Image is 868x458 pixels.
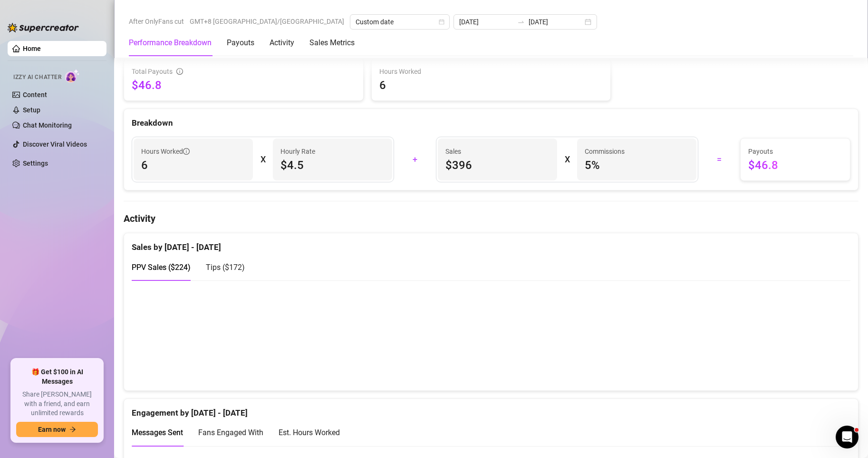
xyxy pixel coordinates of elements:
span: Sales [445,146,550,157]
div: X [565,152,569,167]
span: $46.8 [132,78,356,93]
img: AI Chatter [65,69,80,83]
span: arrow-right [69,426,76,433]
span: $4.5 [280,158,385,173]
span: Fans Engaged With [198,428,263,437]
span: Payouts [748,146,842,157]
span: 6 [379,78,603,93]
span: 🎁 Get $100 in AI Messages [16,368,98,386]
iframe: Intercom live chat [836,426,858,448]
input: Start date [459,17,513,27]
div: Sales Metrics [309,37,355,49]
span: to [517,18,525,26]
span: After OnlyFans cut [129,14,184,29]
span: Tips ( $172 ) [206,263,245,272]
input: End date [529,17,583,27]
div: = [704,152,734,167]
a: Chat Monitoring [23,121,72,129]
span: Messages Sent [132,428,183,437]
div: Engagement by [DATE] - [DATE] [132,399,850,419]
div: X [260,152,265,167]
span: 6 [141,158,245,173]
span: Earn now [38,426,66,433]
div: Performance Breakdown [129,37,212,49]
div: Activity [270,37,294,49]
span: Custom date [356,15,444,29]
span: $46.8 [748,158,842,173]
span: Hours Worked [141,146,190,157]
span: 5 % [585,158,689,173]
a: Setup [23,106,40,114]
span: Share [PERSON_NAME] with a friend, and earn unlimited rewards [16,390,98,418]
div: + [400,152,430,167]
span: Izzy AI Chatter [13,73,61,82]
span: info-circle [183,148,190,155]
a: Settings [23,159,48,167]
h4: Activity [124,212,858,225]
article: Commissions [585,146,625,157]
span: $396 [445,158,550,173]
div: Est. Hours Worked [279,427,340,438]
span: PPV Sales ( $224 ) [132,263,191,272]
div: Sales by [DATE] - [DATE] [132,233,850,254]
article: Hourly Rate [280,146,315,157]
a: Content [23,91,47,99]
a: Home [23,45,41,52]
span: calendar [439,19,444,25]
span: GMT+8 [GEOGRAPHIC_DATA]/[GEOGRAPHIC_DATA] [190,14,344,29]
div: Payouts [227,37,254,49]
span: Total Payouts [132,66,173,77]
img: logo-BBDzfeDw.svg [8,23,79,32]
span: Hours Worked [379,66,603,77]
div: Breakdown [132,117,850,129]
a: Discover Viral Videos [23,140,87,148]
span: info-circle [176,68,183,75]
button: Earn nowarrow-right [16,422,98,437]
span: swap-right [517,18,525,26]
